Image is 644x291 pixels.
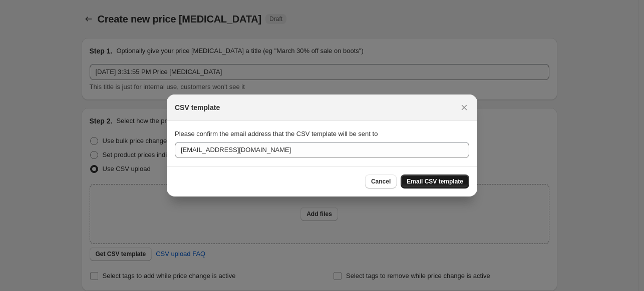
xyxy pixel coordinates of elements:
button: Close [457,100,471,114]
span: Email CSV template [407,177,463,185]
button: Email CSV template [401,174,469,188]
h2: CSV template [175,102,220,112]
button: Cancel [365,174,397,188]
span: Please confirm the email address that the CSV template will be sent to [175,130,378,137]
span: Cancel [371,177,391,185]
